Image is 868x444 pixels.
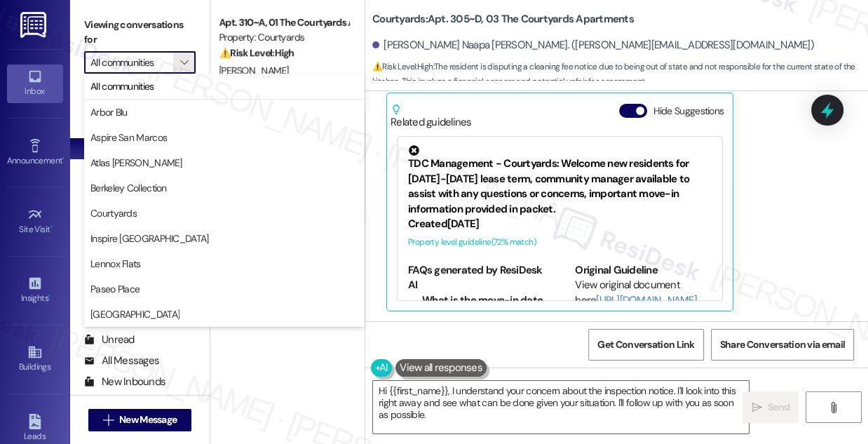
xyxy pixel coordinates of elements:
i:  [103,415,114,426]
textarea: Hi {{first_name}}, I understand your concern about the inspection notice. I'll look into this rig... [373,381,749,433]
label: Hide Suggestions [653,104,724,119]
button: Get Conversation Link [588,329,703,361]
div: Property: Courtyards [219,30,348,45]
span: • [50,222,53,232]
div: Related guidelines [391,104,472,130]
div: Prospects + Residents [70,95,210,109]
div: TDC Management - Courtyards: Welcome new residents for [DATE]-[DATE] lease term, community manage... [408,145,712,217]
input: All communities [90,51,173,74]
div: Created [DATE] [408,217,712,231]
i:  [180,57,188,68]
span: Get Conversation Link [597,337,694,352]
span: Atlas [PERSON_NAME] [90,156,182,170]
button: Share Conversation via email [711,329,854,361]
label: Viewing conversations for [84,14,196,51]
i:  [828,402,839,413]
i:  [752,402,762,413]
span: All communities [90,79,154,93]
span: Lennox Flats [90,257,141,271]
span: • [62,154,65,163]
div: View original document here [575,278,712,308]
span: Paseo Place [90,282,140,296]
span: Send [768,400,789,415]
div: Apt. 310~A, 01 The Courtyards Apartments [219,15,348,30]
button: Send [742,391,799,423]
b: FAQs generated by ResiDesk AI [408,263,543,292]
div: Property level guideline ( 72 % match) [408,235,712,250]
span: Arbor Blu [90,105,128,119]
span: • [48,291,50,301]
button: New Message [88,409,192,431]
div: All Messages [84,354,159,368]
div: New Inbounds [84,375,165,389]
span: Inspire [GEOGRAPHIC_DATA] [90,231,209,245]
span: Berkeley Collection [90,181,167,195]
span: Share Conversation via email [720,337,845,352]
span: [GEOGRAPHIC_DATA] [90,307,179,321]
a: Insights • [7,271,63,309]
strong: ⚠️ Risk Level: High [219,46,294,59]
img: ResiDesk Logo [20,12,49,38]
a: Site Visit • [7,203,63,241]
a: Inbox [7,65,63,102]
li: What is the move-in date for the [DATE]-[DATE] lease term? [422,293,545,338]
b: Courtyards: Apt. 305~D, 03 The Courtyards Apartments [372,12,634,27]
b: Original Guideline [575,263,658,277]
a: Buildings [7,340,63,378]
div: Unread [84,332,135,347]
strong: ⚠️ Risk Level: High [372,61,433,72]
a: [URL][DOMAIN_NAME]… [596,293,702,307]
span: New Message [119,412,177,427]
span: [PERSON_NAME] [219,64,289,76]
div: [PERSON_NAME] Naapa [PERSON_NAME]. ([PERSON_NAME][EMAIL_ADDRESS][DOMAIN_NAME]) [372,38,814,53]
span: Courtyards [90,206,137,220]
span: : The resident is disputing a cleaning fee notice due to being out of state and not responsible f... [372,60,868,90]
div: Prospects [70,285,210,300]
span: Aspire San Marcos [90,130,167,144]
